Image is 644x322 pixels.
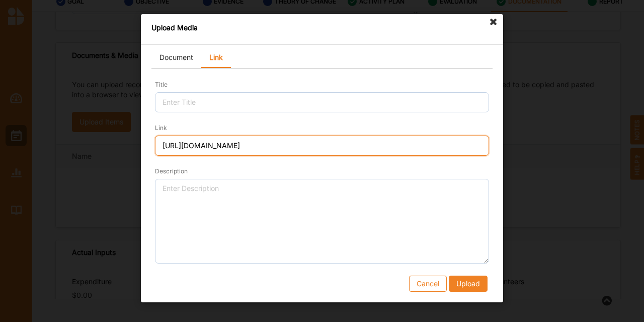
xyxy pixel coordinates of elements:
[155,167,188,175] label: Description
[151,23,198,32] label: Upload Media
[155,81,168,89] label: Title
[155,92,489,112] input: Enter Title
[201,48,231,68] a: Link
[155,124,167,132] label: Link
[155,136,489,156] input: Enter Link
[151,48,201,68] a: Document
[409,276,447,292] button: Cancel
[449,276,488,292] button: Upload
